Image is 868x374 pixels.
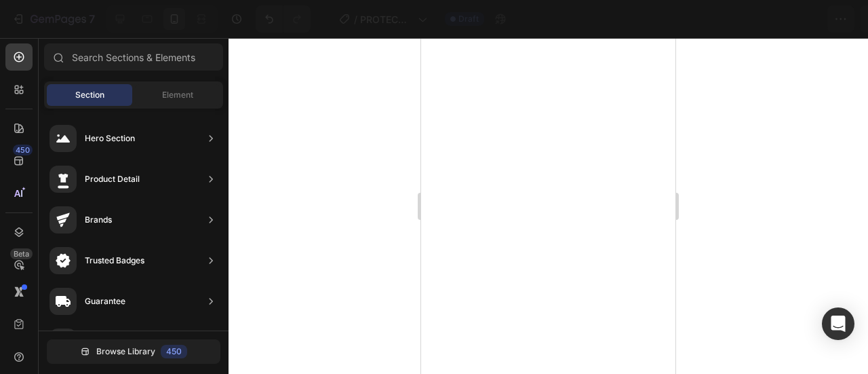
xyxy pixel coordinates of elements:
div: Product Detail [85,172,140,186]
div: Hero Section [85,132,135,145]
div: Publish [789,12,823,26]
span: 0 product assigned [601,12,692,26]
button: Browse Library450 [47,339,220,364]
p: 7 [89,11,95,27]
span: Browse Library [96,345,155,358]
button: Publish [778,5,835,33]
div: 450 [13,145,33,155]
div: Beta [10,248,33,259]
div: Open Intercom Messenger [822,307,854,340]
span: Save [739,14,762,25]
div: Brands [85,213,112,227]
input: Search Sections & Elements [44,43,223,71]
div: Undo/Redo [256,5,311,33]
span: Draft [458,13,479,25]
iframe: Design area [421,38,675,374]
div: 450 [161,345,187,358]
div: Guarantee [85,295,125,308]
span: Element [162,89,193,101]
span: Section [75,89,104,101]
button: 7 [5,5,101,33]
button: 0 product assigned [590,5,722,33]
span: PROTECTORES [360,12,412,26]
div: Trusted Badges [85,254,144,267]
span: / [354,12,357,26]
button: Save [728,5,772,33]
